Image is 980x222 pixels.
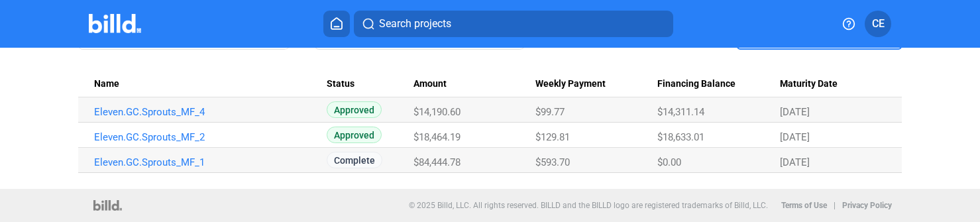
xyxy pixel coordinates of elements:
span: Complete [327,152,382,168]
span: Weekly Payment [535,78,606,90]
span: [DATE] [780,106,810,118]
p: © 2025 Billd, LLC. All rights reserved. BILLD and the BILLD logo are registered trademarks of Bil... [409,201,768,210]
span: $593.70 [535,156,570,168]
span: $14,311.14 [657,106,704,118]
b: Terms of Use [781,201,827,210]
div: Weekly Payment [535,78,657,90]
button: CE [865,11,891,37]
div: Amount [413,78,535,90]
div: Status [327,78,414,90]
b: Privacy Policy [842,201,892,210]
span: Maturity Date [780,78,838,90]
p: | [834,201,836,210]
span: $99.77 [535,106,565,118]
span: [DATE] [780,156,810,168]
span: $129.81 [535,131,570,143]
span: CE [872,16,885,32]
span: [DATE] [780,131,810,143]
div: Name [94,78,326,90]
img: logo [93,200,122,211]
span: Search projects [379,16,451,32]
a: Eleven.GC.Sprouts_MF_2 [94,131,314,143]
div: Financing Balance [657,78,779,90]
a: Eleven.GC.Sprouts_MF_1 [94,156,314,168]
a: Eleven.GC.Sprouts_MF_4 [94,106,314,118]
span: Status [327,78,354,90]
span: $18,633.01 [657,131,704,143]
span: Approved [327,127,382,143]
span: Amount [413,78,447,90]
img: Billd Company Logo [89,14,141,33]
span: Name [94,78,119,90]
span: Financing Balance [657,78,735,90]
span: $14,190.60 [413,106,461,118]
span: Approved [327,101,382,118]
button: Search projects [354,11,673,37]
span: $84,444.78 [413,156,461,168]
span: $18,464.19 [413,131,461,143]
div: Maturity Date [780,78,886,90]
span: $0.00 [657,156,681,168]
